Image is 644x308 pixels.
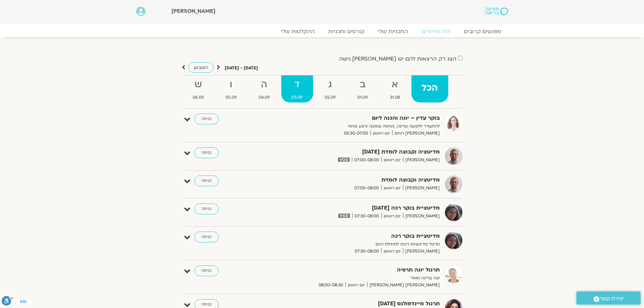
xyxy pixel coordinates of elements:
[403,185,440,192] span: [PERSON_NAME]
[352,185,381,192] span: 07:00-08:00
[194,147,219,158] a: כניסה
[403,157,440,164] span: [PERSON_NAME]
[274,28,321,35] a: ההקלטות שלי
[321,28,371,35] a: קורסים ותכניות
[381,157,403,164] span: יום ראשון
[403,248,440,255] span: [PERSON_NAME]
[381,185,403,192] span: יום ראשון
[415,28,457,35] a: לוח שידורים
[314,77,346,92] strong: ג
[339,56,456,62] label: הצג רק הרצאות להם יש [PERSON_NAME] גישה
[194,232,219,242] a: כניסה
[347,94,378,101] span: 01.09
[248,94,280,101] span: 04.09
[274,147,440,157] strong: מדיטציה וקבוצה לומדת [DATE]
[371,130,392,137] span: יום ראשון
[345,282,367,289] span: יום ראשון
[188,62,214,73] a: השבוע
[457,28,508,35] a: מפגשים קרובים
[274,175,440,185] strong: מדיטציה וקבוצה לומדת
[338,214,350,218] img: vodicon
[171,7,215,15] span: [PERSON_NAME]
[347,77,378,92] strong: ב
[599,294,624,303] span: יצירת קשר
[274,204,440,213] strong: מדיטציית בוקר רכה [DATE]
[281,75,313,102] a: ד03.09
[316,282,345,289] span: 08:00-08:30
[380,75,410,102] a: א31.08
[341,130,371,137] span: 06:30-07:00
[136,28,508,35] nav: Menu
[381,213,403,220] span: יום ראשון
[274,123,440,130] p: להתעורר לתנועה עדינה, נשימה עמוקה ורוגע פנימי
[371,28,415,35] a: התכניות שלי
[215,75,247,102] a: ו05.09
[274,265,440,275] strong: תרגול יוגה תרפיה
[194,114,219,124] a: כניסה
[314,75,346,102] a: ג02.09
[183,94,214,101] span: 06.09
[352,213,381,220] span: 07:30-08:00
[225,65,258,72] p: [DATE] - [DATE]
[352,248,381,255] span: 07:30-08:00
[403,213,440,220] span: [PERSON_NAME]
[338,158,349,162] img: vodicon
[274,241,440,248] p: תרגול מדיטציות רכות לתחילת היום
[248,77,280,92] strong: ה
[215,94,247,101] span: 05.09
[411,80,448,96] strong: הכל
[274,114,440,123] strong: בוקר עדין – יוגה והכנה ליום
[183,75,214,102] a: ש06.09
[411,75,448,102] a: הכל
[194,265,219,276] a: כניסה
[281,94,313,101] span: 03.09
[352,157,381,164] span: 07:00-08:00
[314,94,346,101] span: 02.09
[281,77,313,92] strong: ד
[183,77,214,92] strong: ש
[274,275,440,282] p: יוגה עדינה מאוד
[381,248,403,255] span: יום ראשון
[392,130,440,137] span: [PERSON_NAME] רוחם
[248,75,280,102] a: ה04.09
[194,175,219,186] a: כניסה
[380,77,410,92] strong: א
[380,94,410,101] span: 31.08
[576,291,641,305] a: יצירת קשר
[367,282,440,289] span: [PERSON_NAME] [PERSON_NAME]
[274,232,440,241] strong: מדיטציית בוקר רכה
[215,77,247,92] strong: ו
[194,64,208,71] span: השבוע
[347,75,378,102] a: ב01.09
[194,204,219,214] a: כניסה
